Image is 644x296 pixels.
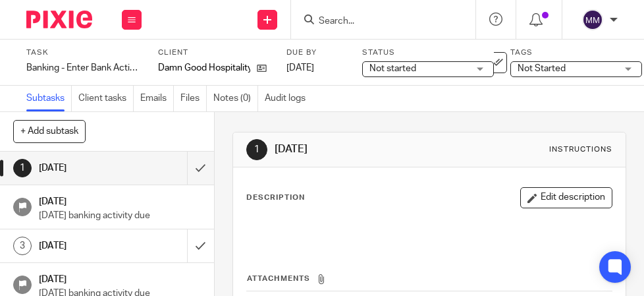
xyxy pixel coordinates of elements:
[549,144,612,155] div: Instructions
[13,159,32,177] div: 1
[286,47,346,58] label: Due by
[13,237,32,255] div: 3
[520,187,612,208] button: Edit description
[265,86,312,111] a: Audit logs
[317,16,436,28] input: Search
[247,275,310,282] span: Attachments
[362,47,494,58] label: Status
[78,86,134,111] a: Client tasks
[286,63,314,73] span: [DATE]
[39,236,129,256] h1: [DATE]
[180,86,207,111] a: Files
[158,61,250,74] p: Damn Good Hospitality
[26,61,142,74] div: Banking - Enter Bank Activity - week 33
[246,192,305,203] p: Description
[26,47,142,58] label: Task
[158,47,273,58] label: Client
[39,209,201,222] p: [DATE] banking activity due
[39,192,201,208] h1: [DATE]
[510,47,642,58] label: Tags
[369,64,416,73] span: Not started
[213,86,258,111] a: Notes (0)
[26,11,92,28] img: Pixie
[13,120,86,142] button: + Add subtask
[140,86,174,111] a: Emails
[246,139,267,160] div: 1
[39,158,129,178] h1: [DATE]
[518,64,566,73] span: Not Started
[26,86,72,111] a: Subtasks
[275,142,458,156] h1: [DATE]
[582,9,603,30] img: svg%3E
[39,270,201,286] h1: [DATE]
